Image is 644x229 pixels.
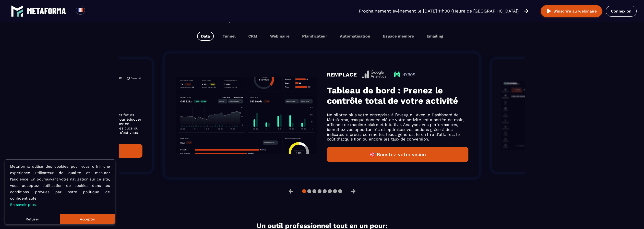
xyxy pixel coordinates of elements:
[10,203,37,207] a: En savoir plus.
[244,32,261,41] button: CRM
[541,5,602,17] button: S’inscrire au webinaire
[347,185,360,197] button: →
[197,32,214,41] button: Data
[60,214,115,224] button: Accepter
[362,70,386,79] img: icon
[5,214,60,224] button: Refuser
[327,71,357,78] h4: REMPLACE
[14,144,142,158] button: 📧 Convertissez par mail
[85,6,97,16] div: Search for option
[11,5,23,17] img: logo
[392,69,416,80] img: icon
[298,32,331,41] button: Planificateur
[524,8,528,14] img: arrow-right
[176,77,317,154] img: gif
[327,147,468,162] button: 🎯 Boostez votre vision
[89,8,93,14] input: Search for option
[14,113,142,139] p: La règle d'or, c'est de jouer la carte de la proximité avec vos futurs clients. L'emailing, c'est...
[285,185,297,197] button: ←
[14,88,142,107] h3: Envoyez des campagnes d'emailing
[423,32,447,41] button: Emailing
[27,8,66,14] img: logo
[606,6,637,17] a: Connexion
[327,85,468,106] h3: Tableau de bord : Prenez le contrôle total de votre activité
[379,32,418,41] button: Espace membre
[501,81,630,150] img: gif
[10,163,110,208] p: Metaforma utilise des cookies pour vous offrir une expérience utilisateur de qualité et mesurer l...
[336,32,374,41] button: Automatisation
[127,73,141,83] img: icon
[77,7,83,13] img: fr
[546,8,552,14] img: play
[119,46,525,185] section: Gallery
[100,76,122,80] img: icon
[327,113,468,142] p: Ne pilotez plus votre entreprise à l’aveugle ! Avec le Dashboard de Metaforma, chaque donnée clé ...
[266,32,293,41] button: Webinaire
[219,32,239,41] button: Tunnel
[359,8,519,14] p: Prochainement événement le [DATE] 11h00 (Heure de [GEOGRAPHIC_DATA])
